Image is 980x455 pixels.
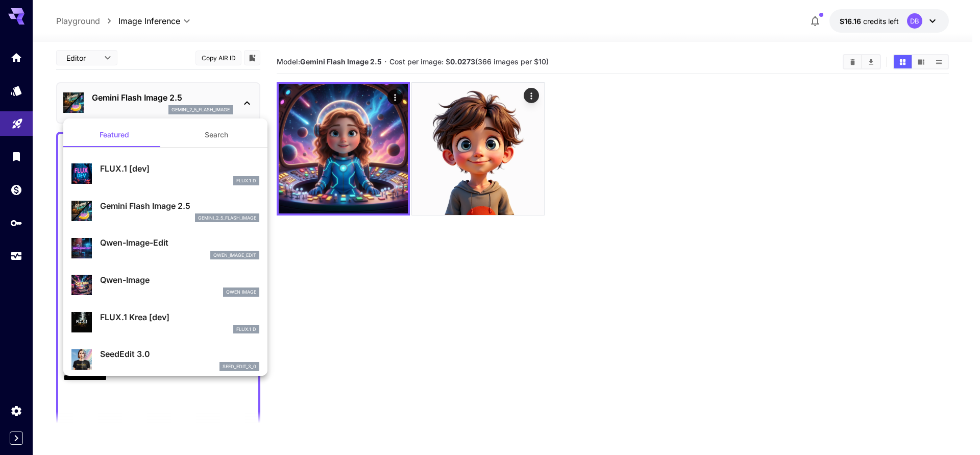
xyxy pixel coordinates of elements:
div: SeedEdit 3.0seed_edit_3_0 [71,344,259,375]
p: SeedEdit 3.0 [100,348,259,360]
button: Featured [63,123,165,147]
p: FLUX.1 D [236,177,256,184]
p: FLUX.1 [dev] [100,162,259,175]
button: Search [165,123,267,147]
p: FLUX.1 D [236,326,256,333]
p: gemini_2_5_flash_image [198,214,256,222]
div: Qwen-Image-Editqwen_image_edit [71,232,259,264]
p: seed_edit_3_0 [223,363,256,370]
p: FLUX.1 Krea [dev] [100,311,259,323]
div: FLUX.1 [dev]FLUX.1 D [71,158,259,189]
p: Gemini Flash Image 2.5 [100,200,259,212]
p: Qwen-Image-Edit [100,236,259,249]
div: FLUX.1 Krea [dev]FLUX.1 D [71,307,259,338]
div: Qwen-ImageQwen Image [71,270,259,301]
p: qwen_image_edit [213,252,256,259]
p: Qwen Image [226,289,256,296]
p: Qwen-Image [100,274,259,286]
div: Gemini Flash Image 2.5gemini_2_5_flash_image [71,196,259,227]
